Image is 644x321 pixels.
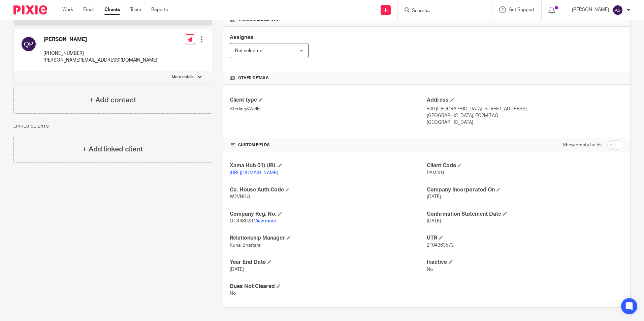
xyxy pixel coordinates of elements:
p: 809 [GEOGRAPHIC_DATA] [STREET_ADDRESS] [427,106,623,112]
img: svg%3E [612,5,623,15]
span: Runal Bhattarai [230,243,261,248]
p: Linked clients [13,124,212,129]
span: Get Support [509,7,535,12]
h4: Year End Date [230,259,426,266]
a: Reports [151,6,168,13]
img: Pixie [13,5,47,14]
p: [PHONE_NUMBER] [43,50,157,57]
span: [DATE] [427,194,441,199]
a: Team [130,6,141,13]
a: Work [62,6,73,13]
p: [PERSON_NAME][EMAIL_ADDRESS][DOMAIN_NAME] [43,57,157,64]
h4: Address [427,97,623,104]
h4: Inactive [427,259,623,266]
a: Clients [104,6,120,13]
span: Not selected [235,48,262,53]
p: More details [172,74,194,80]
h4: [PERSON_NAME] [43,36,157,43]
h4: Company Incorporated On [427,186,623,193]
label: Show empty fields [563,142,602,148]
p: [GEOGRAPHIC_DATA] [427,119,623,126]
h4: Confirmation Statement Date [427,211,623,218]
span: No [427,267,433,272]
span: W2VNGQ [230,194,250,199]
span: Assignee [230,35,253,40]
h4: Co. House Auth Code [230,186,426,193]
h4: Client type [230,97,426,104]
h4: CUSTOM FIELDS [230,142,426,148]
span: No [230,291,236,296]
a: [URL][DOMAIN_NAME] [230,171,278,175]
p: [PERSON_NAME] [572,6,609,13]
h4: Dues Not Cleared [230,283,426,290]
span: [DATE] [427,219,441,223]
span: [DATE] [230,267,244,272]
span: PAM001 [427,171,445,175]
h4: Client Code [427,162,623,169]
h4: Relationship Manager [230,235,426,242]
span: Other details [238,75,269,81]
span: 2104363573 [427,243,454,248]
h4: UTR [427,235,623,242]
p: Sterling&Wells [230,106,426,112]
a: Email [83,6,94,13]
h4: + Add contact [89,95,136,105]
h4: + Add linked client [83,144,143,154]
span: OC448029 [230,219,253,223]
h4: Company Reg. No. [230,211,426,218]
p: [GEOGRAPHIC_DATA], EC2M 7AQ [427,112,623,119]
input: Search [411,8,472,14]
img: svg%3E [21,36,37,52]
h4: Xama Hub 01) URL [230,162,426,169]
a: View more [254,219,276,223]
